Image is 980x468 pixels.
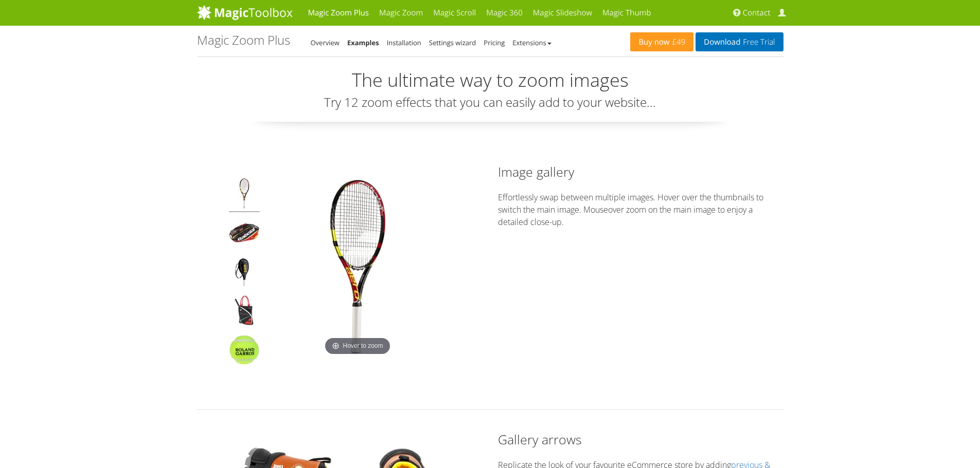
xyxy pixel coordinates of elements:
[743,8,771,18] span: Contact
[670,38,686,46] span: £49
[229,217,260,251] img: Magic Zoom Plus - Examples
[498,430,783,448] h2: Gallery arrows
[347,38,379,47] a: Examples
[229,178,260,212] img: Magic Zoom Plus - Examples
[512,38,551,47] a: Extensions
[387,38,421,47] a: Installation
[229,295,260,329] img: Magic Zoom Plus - Examples
[429,38,476,47] a: Settings wizard
[740,38,775,46] span: Free Trial
[197,70,783,90] h2: The ultimate way to zoom images
[197,96,783,109] h3: Try 12 zoom effects that you can easily add to your website...
[229,334,260,368] img: Magic Zoom Plus - Examples
[630,32,693,51] a: Buy now£49
[498,163,783,181] h2: Image gallery
[197,5,293,20] img: MagicToolbox.com - Image tools for your website
[197,33,290,47] h1: Magic Zoom Plus
[268,178,448,358] img: Magic Zoom Plus - Examples
[498,191,783,228] p: Effortlessly swap between multiple images. Hover over the thumbnails to switch the main image. Mo...
[696,32,783,51] a: DownloadFree Trial
[484,38,505,47] a: Pricing
[268,178,448,358] a: Magic Zoom Plus - ExamplesHover to zoom
[311,38,340,47] a: Overview
[229,256,260,290] img: Magic Zoom Plus - Examples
